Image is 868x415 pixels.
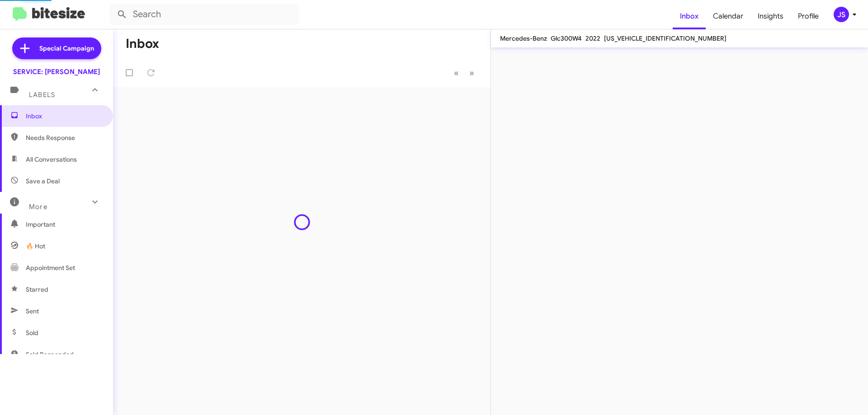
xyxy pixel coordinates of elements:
[585,34,600,42] span: 2022
[834,7,849,22] div: JS
[109,4,299,25] input: Search
[26,177,60,186] span: Save a Deal
[26,220,103,229] span: Important
[39,44,94,53] span: Special Campaign
[469,67,474,79] span: »
[26,307,39,316] span: Sent
[29,203,47,211] span: More
[13,67,100,76] div: SERVICE: [PERSON_NAME]
[750,3,791,29] a: Insights
[26,133,103,142] span: Needs Response
[26,328,38,337] span: Sold
[706,3,750,29] a: Calendar
[126,37,159,51] h1: Inbox
[26,263,75,272] span: Appointment Set
[673,3,706,29] a: Inbox
[12,37,101,59] a: Special Campaign
[454,67,459,79] span: «
[551,34,582,42] span: Glc300W4
[26,112,103,121] span: Inbox
[26,155,77,164] span: All Conversations
[791,3,826,29] a: Profile
[826,7,858,22] button: JS
[604,34,726,42] span: [US_VEHICLE_IDENTIFICATION_NUMBER]
[500,34,547,42] span: Mercedes-Benz
[29,91,55,99] span: Labels
[449,64,480,82] nav: Page navigation example
[26,350,74,359] span: Sold Responded
[464,64,480,82] button: Next
[26,285,48,294] span: Starred
[448,64,464,82] button: Previous
[26,242,45,251] span: 🔥 Hot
